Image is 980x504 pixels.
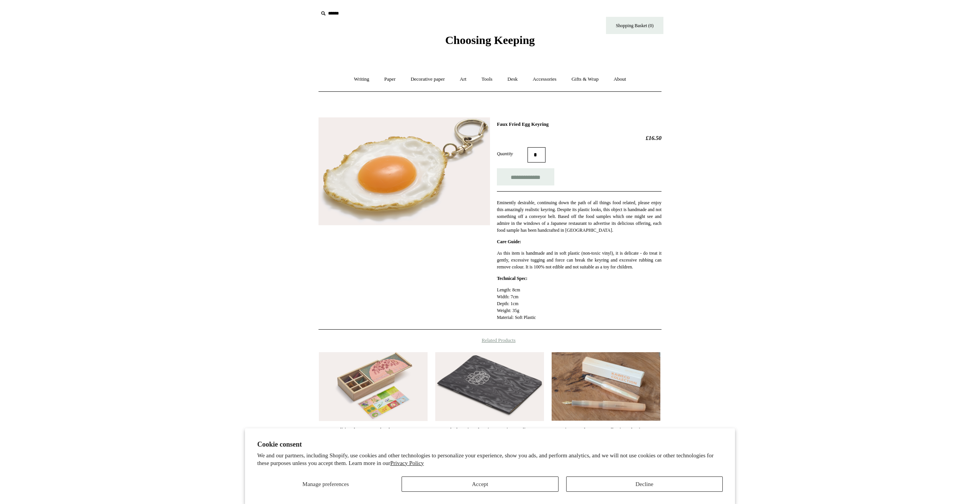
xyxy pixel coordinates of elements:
[377,69,403,89] a: Paper
[390,460,424,466] a: Privacy Policy
[435,352,544,421] a: Black Moire Choosing Keeping Medium Notebook Black Moire Choosing Keeping Medium Notebook
[257,441,723,449] h2: Cookie consent
[526,69,563,89] a: Accessories
[501,69,525,89] a: Desk
[402,476,558,492] button: Accept
[565,69,606,89] a: Gifts & Wrap
[497,250,661,270] p: As this item is handmade and in soft plastic (non-toxic vinyl), it is delicate - do treat it gent...
[302,481,349,487] span: Manage preferences
[435,425,544,457] a: Black Moire Choosing Keeping Medium Notebook £10.00
[606,17,663,34] a: Shopping Basket (0)
[497,199,661,234] p: Eminently desirable, continuing down the path of all things food related, please enjoy this amazi...
[497,276,528,281] strong: Technical Spec:
[607,69,633,89] a: About
[435,352,544,421] img: Black Moire Choosing Keeping Medium Notebook
[453,69,473,89] a: Art
[347,69,376,89] a: Writing
[554,425,658,444] div: Apricot Pearl Kaweco Collection Classic Sport Fountain Pen
[475,69,500,89] a: Tools
[497,239,521,244] strong: Care Guide:
[319,352,428,421] img: 21 Traditional Japanese Floral Incense Cones
[404,69,452,89] a: Decorative paper
[437,425,542,444] div: Black Moire Choosing Keeping Medium Notebook
[257,452,723,467] p: We and our partners, including Shopify, use cookies and other technologies to personalize your ex...
[497,121,661,127] h1: Faux Fried Egg Keyring
[318,117,490,226] img: Faux Fried Egg Keyring
[319,352,428,421] a: 21 Traditional Japanese Floral Incense Cones 21 Traditional Japanese Floral Incense Cones
[257,476,394,492] button: Manage preferences
[299,337,681,343] h4: Related Products
[497,150,528,157] label: Quantity
[552,352,660,421] a: Apricot Pearl Kaweco Collection Classic Sport Fountain Pen Apricot Pearl Kaweco Collection Classi...
[321,425,426,434] div: 21 Traditional Japanese Floral Incense Cones
[445,40,535,45] a: Choosing Keeping
[552,352,660,421] img: Apricot Pearl Kaweco Collection Classic Sport Fountain Pen
[566,476,723,492] button: Decline
[445,34,535,46] span: Choosing Keeping
[497,135,661,141] h2: £16.50
[497,286,661,321] p: Length: 8cm Width: 7cm Depth: 1cm Weight: 35g Material: Soft Plastic
[319,425,428,457] a: 21 Traditional Japanese Floral Incense Cones £25.00
[552,425,660,457] a: Apricot Pearl Kaweco Collection Classic Sport Fountain Pen £27.00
